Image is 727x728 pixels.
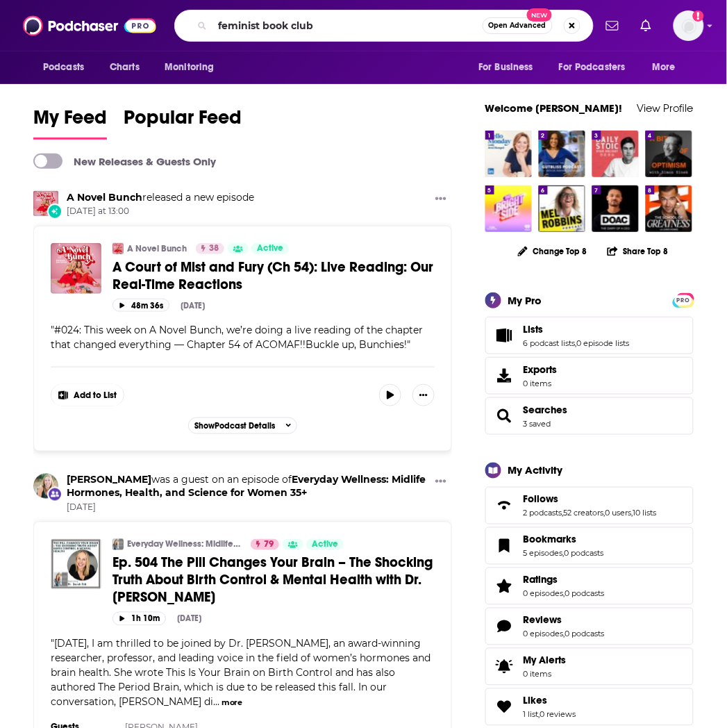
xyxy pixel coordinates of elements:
[174,10,594,42] div: Search podcasts, credits, & more...
[33,106,107,140] a: My Feed
[312,538,338,552] span: Active
[490,617,518,636] a: Reviews
[539,185,585,232] img: The Mel Robbins Podcast
[524,533,577,546] span: Bookmarks
[33,154,216,169] a: New Releases & Guests Only
[524,614,562,627] span: Reviews
[550,54,646,81] button: open menu
[165,58,214,77] span: Monitoring
[524,323,544,336] span: Lists
[646,131,692,177] a: A Bit of Optimism
[485,487,694,524] span: Follows
[564,508,604,518] a: 52 creators
[251,243,289,254] a: Active
[101,54,148,81] a: Charts
[112,243,124,254] img: A Novel Bunch
[524,589,564,599] a: 0 episodes
[51,324,423,351] span: " "
[524,508,562,518] a: 2 podcasts
[412,384,435,406] button: Show More Button
[524,323,630,336] a: Lists
[485,185,532,232] img: The Bright Side: A Hello Sunshine Podcast
[539,131,585,177] img: The Gutbliss Podcast
[51,384,124,406] button: Show More Button
[524,338,576,348] a: 6 podcast lists
[524,614,605,627] a: Reviews
[653,58,676,77] span: More
[635,14,657,38] a: Show notifications dropdown
[478,58,533,77] span: For Business
[489,22,546,29] span: Open Advanced
[524,574,605,586] a: Ratings
[194,421,275,431] span: Show Podcast Details
[485,101,623,115] a: Welcome [PERSON_NAME]!
[485,357,694,395] a: Exports
[469,54,551,81] button: open menu
[257,242,283,256] span: Active
[43,58,84,77] span: Podcasts
[524,654,567,667] span: My Alerts
[112,258,433,293] span: A Court of Mist and Fury (Ch 54): Live Reading: Our Real-Time Reactions
[47,487,62,502] div: New Appearance
[508,464,563,477] div: My Activity
[212,15,483,37] input: Search podcasts, credits, & more...
[540,710,576,720] a: 0 reviews
[127,539,242,550] a: Everyday Wellness: Midlife Hormones, Health, and Science for Women 35+
[524,533,604,546] a: Bookmarks
[632,508,633,518] span: ,
[430,191,452,208] button: Show More Button
[213,696,219,709] span: ...
[524,549,563,559] a: 5 episodes
[33,474,58,499] img: Dr. Sarah E. Hill
[605,508,632,518] a: 0 users
[524,670,567,679] span: 0 items
[67,502,430,514] span: [DATE]
[67,191,142,204] a: A Novel Bunch
[490,697,518,717] a: Likes
[209,242,219,256] span: 38
[483,17,553,34] button: Open AdvancedNew
[524,695,548,707] span: Likes
[196,243,224,254] a: 38
[155,54,232,81] button: open menu
[485,568,694,605] span: Ratings
[51,243,101,294] img: A Court of Mist and Fury (Ch 54): Live Reading: Our Real-Time Reactions
[51,539,101,590] a: Ep. 504 The Pill Changes Your Brain – The Shocking Truth About Birth Control & Mental Health with...
[601,14,624,38] a: Show notifications dropdown
[67,206,254,217] span: [DATE] at 13:00
[510,242,596,260] button: Change Top 8
[577,338,630,348] a: 0 episode lists
[524,404,568,416] a: Searches
[112,554,433,606] span: Ep. 504 The Pill Changes Your Brain – The Shocking Truth About Birth Control & Mental Health with...
[51,638,431,709] span: "
[607,238,669,265] button: Share Top 8
[524,493,657,506] a: Follows
[33,106,107,138] span: My Feed
[23,13,156,39] img: Podchaser - Follow, Share and Rate Podcasts
[67,474,426,499] a: Everyday Wellness: Midlife Hormones, Health, and Science for Women 35+
[490,366,518,386] span: Exports
[524,629,564,639] a: 0 episodes
[51,324,423,351] span: #024: This week on A Novel Bunch, we’re doing a live reading of the chapter that changed everythi...
[264,538,274,552] span: 79
[524,574,558,586] span: Ratings
[576,338,577,348] span: ,
[485,527,694,565] span: Bookmarks
[562,508,564,518] span: ,
[565,549,604,559] a: 0 podcasts
[524,493,559,506] span: Follows
[539,710,540,720] span: ,
[67,474,430,500] h3: was a guest on an episode of
[524,419,551,429] a: 3 saved
[74,390,117,401] span: Add to List
[592,131,639,177] img: The Daily Stoic
[33,191,58,216] img: A Novel Bunch
[222,697,243,709] button: more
